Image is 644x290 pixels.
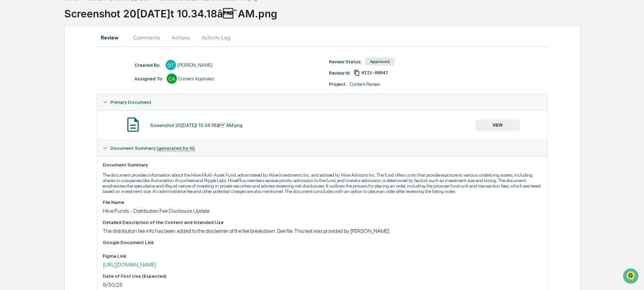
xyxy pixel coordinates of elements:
div: Start new chat [23,52,112,59]
div: Detailed Description of the Content and Intended Use [103,220,542,225]
div: Primary Document [97,94,547,110]
button: Start new chat [116,54,124,62]
a: Powered byPylon [48,115,82,120]
div: Review Id: [329,70,350,76]
div: File Name [103,199,542,205]
iframe: Open customer support [622,268,641,286]
div: Hiive Funds - Distribution Fee Disclosure Update [103,208,542,214]
div: [PERSON_NAME] [177,62,213,68]
button: VIEW [476,119,520,131]
div: Document Summary [103,162,542,167]
div: The distribution fee info has been added to the disclaimer of the fee breakdown. See file. This t... [103,228,542,234]
div: Screenshot 20[DATE]t 10.34.18â¯AM.png [64,2,644,20]
div: CA [167,74,177,84]
p: How can we help? [7,14,124,25]
a: 🗄️Attestations [47,83,87,95]
a: 🔎Data Lookup [4,96,46,108]
div: 🖐️ [7,86,12,92]
span: Document Summary [110,145,195,151]
div: 🔎 [7,99,12,105]
div: Document Summary (generated by AI) [97,140,547,156]
span: Attestations [56,86,84,93]
div: Review Status: [329,59,362,64]
span: 4e48e116-af3c-4eef-87f1-8723259c66d6 [361,70,388,76]
div: secondary tabs example [97,29,548,46]
div: We're available if you need us! [23,59,86,64]
div: Assigned To: [134,76,163,81]
span: Primary Document [110,99,151,105]
p: The document provides information about the Hiive Multi-Asset Fund, administered by Hiive Investm... [103,172,542,194]
div: Approved [365,58,395,66]
span: Preclearance [14,86,44,93]
u: (generated by AI) [156,145,195,151]
button: Review [97,29,128,46]
a: 🖐️Preclearance [4,83,47,95]
a: [URL][DOMAIN_NAME] [103,261,156,268]
button: Activity Log [196,29,236,46]
img: Document Icon [125,116,142,133]
button: Comments [128,29,165,46]
span: Data Lookup [14,99,43,106]
div: Date of First Use (Expected) [103,273,542,279]
div: 9/30/25 [103,281,542,288]
button: Actions [165,29,196,46]
div: Project: [329,81,346,87]
div: Content Review [350,81,380,87]
div: 🗄️ [49,86,55,92]
div: Google Document Link [103,240,542,245]
div: Content Approvers [178,76,214,81]
span: Pylon [68,115,82,120]
div: Screenshot 20[DATE]t 10.34.18â¯AM.png [150,123,243,128]
div: Created By: ‎ ‎ [134,62,162,68]
div: Primary Document [97,110,547,140]
img: 1746055101610-c473b297-6a78-478c-a979-82029cc54cd1 [7,52,19,64]
div: OT [166,60,176,70]
div: Figma Link [103,253,542,259]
